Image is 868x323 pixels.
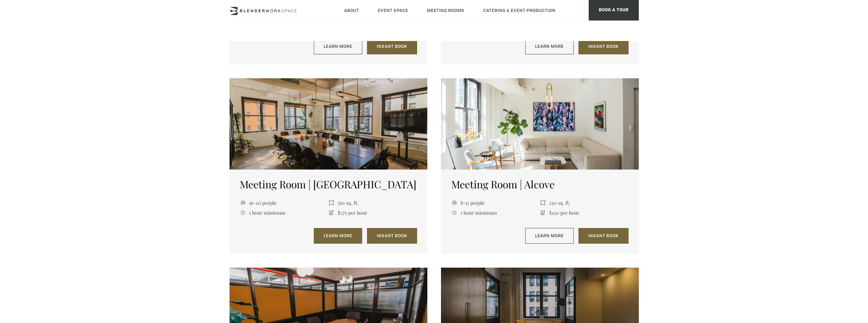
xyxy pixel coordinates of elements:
[578,228,629,244] a: Insant Book
[451,208,540,218] li: 1 hour minimum
[451,178,629,190] h5: Meeting Room | Alcove
[525,228,574,244] a: Learn More
[367,228,417,244] a: Insant Book
[525,39,574,54] a: Learn More
[367,39,417,54] a: Insant Book
[240,208,328,218] li: 1 hour minimum
[451,198,540,207] li: 8-15 people
[328,208,417,218] li: $275 per hour
[745,235,868,323] iframe: Chat Widget
[578,39,629,54] a: Insant Book
[240,178,417,190] h5: Meeting Room | [GEOGRAPHIC_DATA]
[540,208,629,218] li: $120 per hour
[314,39,362,54] a: Learn More
[314,228,362,244] a: Learn More
[540,198,629,207] li: 250 sq. ft.
[328,198,417,207] li: 550 sq. ft.
[240,198,328,207] li: 16-20 people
